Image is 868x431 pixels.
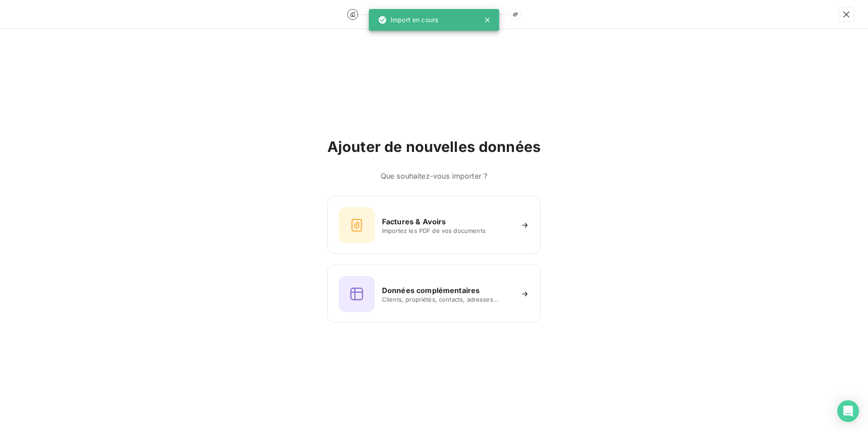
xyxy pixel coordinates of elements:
span: Clients, propriétés, contacts, adresses... [382,296,513,303]
div: Import en cours [378,12,438,28]
h6: Données complémentaires [382,285,480,296]
h6: Que souhaitez-vous importer ? [327,171,541,181]
span: Importez les PDF de vos documents [382,227,513,234]
h2: Ajouter de nouvelles données [327,138,541,156]
div: Open Intercom Messenger [837,400,859,422]
h6: Factures & Avoirs [382,216,446,227]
